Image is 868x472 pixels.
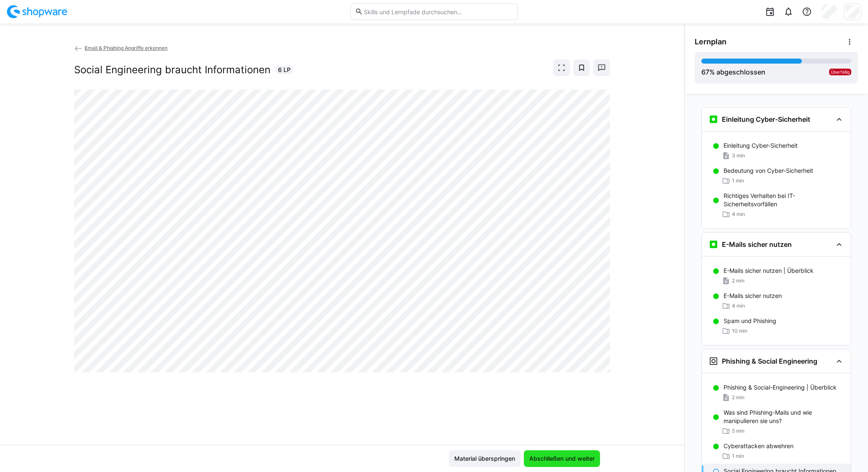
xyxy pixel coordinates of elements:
[363,8,513,15] input: Skills und Lernpfade durchsuchen…
[724,167,813,175] p: Bedeutung von Cyber-Sicherheit
[831,69,850,74] span: Überfällig
[85,45,167,51] span: Email & Phishing Angriffe erkennen
[732,152,745,159] span: 3 min
[732,394,744,401] span: 2 min
[74,45,167,51] a: Email & Phishing Angriffe erkennen
[722,240,792,249] h3: E-Mails sicher nutzen
[453,454,516,463] span: Material überspringen
[528,454,596,463] span: Abschließen und weiter
[732,453,744,459] span: 1 min
[74,64,270,76] h2: Social Engineering braucht Informationen
[724,383,837,392] p: Phishing & Social-Engineering | Überblick
[278,66,291,74] span: 6 LP
[695,37,726,46] span: Lernplan
[524,450,600,467] button: Abschließen und weiter
[724,408,844,425] p: Was sind Phishing-Mails und wie manipulieren sie uns?
[722,115,810,123] h3: Einleitung Cyber-Sicherheit
[724,192,844,208] p: Richtiges Verhalten bei IT-Sicherheitsvorfällen
[732,328,747,334] span: 10 min
[732,177,744,184] span: 1 min
[724,317,776,325] p: Spam und Phishing
[724,141,798,150] p: Einleitung Cyber-Sicherheit
[732,211,745,218] span: 4 min
[722,357,817,365] h3: Phishing & Social Engineering
[724,267,814,275] p: E-Mails sicher nutzen | Überblick
[449,450,520,467] button: Material überspringen
[701,68,709,76] span: 67
[732,303,745,309] span: 4 min
[724,292,782,300] p: E-Mails sicher nutzen
[701,67,765,77] div: % abgeschlossen
[732,277,744,284] span: 2 min
[732,428,744,434] span: 5 min
[724,442,793,450] p: Cyberattacken abwehren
